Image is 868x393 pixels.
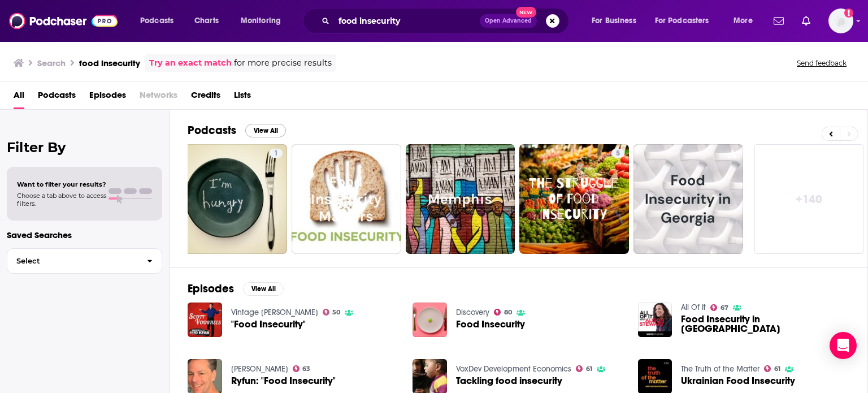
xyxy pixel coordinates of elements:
[188,282,284,296] a: EpisodesView All
[584,12,650,30] button: open menu
[243,282,284,296] button: View All
[797,11,815,31] a: Show notifications dropdown
[494,309,512,316] a: 80
[9,10,118,32] img: Podchaser - Follow, Share and Rate Podcasts
[231,364,288,374] a: Scott Ryfun
[7,139,162,156] h2: Filter By
[234,57,332,70] span: for more precise results
[655,13,709,29] span: For Podcasters
[576,365,592,372] a: 61
[245,124,286,137] button: View All
[710,304,728,311] a: 67
[734,13,753,29] span: More
[38,86,76,109] a: Podcasts
[7,230,162,240] p: Saved Searches
[769,11,788,31] a: Show notifications dropdown
[323,309,341,316] a: 50
[611,149,624,158] a: 5
[592,13,636,29] span: For Business
[140,13,173,29] span: Podcasts
[302,366,310,372] span: 63
[726,12,767,30] button: open menu
[274,148,278,159] span: 1
[270,149,283,158] a: 1
[681,314,849,334] a: Food Insecurity in NYC
[648,12,726,30] button: open menu
[188,123,286,137] a: PodcastsView All
[828,8,853,33] img: User Profile
[504,310,512,315] span: 80
[456,319,525,329] a: Food Insecurity
[149,57,232,70] a: Try an exact match
[638,303,672,337] img: Food Insecurity in NYC
[7,248,162,274] button: Select
[681,376,795,386] a: Ukrainian Food Insecurity
[187,12,225,30] a: Charts
[188,123,236,137] h2: Podcasts
[231,308,318,317] a: Vintage Voorhees
[721,305,728,310] span: 67
[586,366,592,372] span: 61
[188,282,234,296] h2: Episodes
[681,314,849,334] span: Food Insecurity in [GEOGRAPHIC_DATA]
[681,364,759,374] a: The Truth of the Matter
[234,86,251,109] a: Lists
[456,376,562,386] a: Tackling food insecurity
[7,257,138,265] span: Select
[456,308,489,317] a: Discovery
[828,8,853,33] span: Logged in as StraussPodchaser
[314,8,580,34] div: Search podcasts, credits, & more...
[516,7,536,18] span: New
[191,86,220,109] a: Credits
[231,319,306,329] a: "Food Insecurity"
[616,148,620,159] span: 5
[480,14,537,28] button: Open AdvancedNew
[293,365,311,372] a: 63
[132,12,188,30] button: open menu
[231,376,336,386] a: Ryfun: "Food Insecurity"
[754,144,864,254] a: +140
[89,86,126,109] a: Episodes
[456,364,571,374] a: VoxDev Development Economics
[17,192,106,208] span: Choose a tab above to access filters.
[793,58,850,68] button: Send feedback
[178,144,288,254] a: 1
[519,144,629,254] a: 5
[774,366,780,372] span: 61
[37,58,66,68] h3: Search
[485,18,532,24] span: Open Advanced
[830,332,857,359] div: Open Intercom Messenger
[681,303,706,312] a: All Of It
[79,58,140,68] h3: food insecurity
[14,86,24,109] a: All
[194,13,219,29] span: Charts
[334,12,480,30] input: Search podcasts, credits, & more...
[332,310,340,315] span: 50
[241,13,281,29] span: Monitoring
[828,8,853,33] button: Show profile menu
[140,86,177,109] span: Networks
[844,8,853,18] svg: Add a profile image
[17,180,106,188] span: Want to filter your results?
[233,12,296,30] button: open menu
[188,303,222,337] img: "Food Insecurity"
[413,303,447,337] img: Food Insecurity
[764,365,780,372] a: 61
